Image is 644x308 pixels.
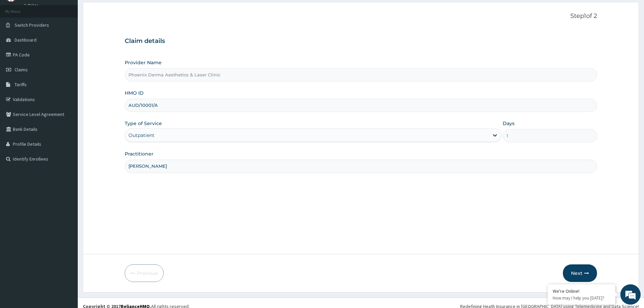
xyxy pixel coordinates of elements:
label: HMO ID [125,90,144,96]
input: Enter HMO ID [125,99,597,112]
input: Enter Name [125,160,597,173]
div: We're Online! [553,288,610,294]
a: Online [24,3,40,8]
button: Previous [125,264,164,282]
span: We're online! [39,85,93,153]
img: d_794563401_company_1708531726252_794563401 [13,34,27,51]
h3: Claim details [125,38,597,45]
textarea: Type your message and hit 'Enter' [3,185,129,208]
label: Type of Service [125,120,162,127]
button: Next [563,264,597,282]
label: Practitioner [125,150,153,157]
p: How may I help you today? [553,295,610,301]
label: Days [503,120,515,127]
div: Minimize live chat window [111,3,127,20]
div: Outpatient [128,132,154,139]
span: Switch Providers [15,22,49,28]
div: Chat with us now [35,38,114,47]
span: Claims [15,67,28,73]
p: Step 1 of 2 [125,13,597,20]
label: Provider Name [125,59,162,66]
span: Dashboard [15,37,37,43]
span: Tariffs [15,81,27,88]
